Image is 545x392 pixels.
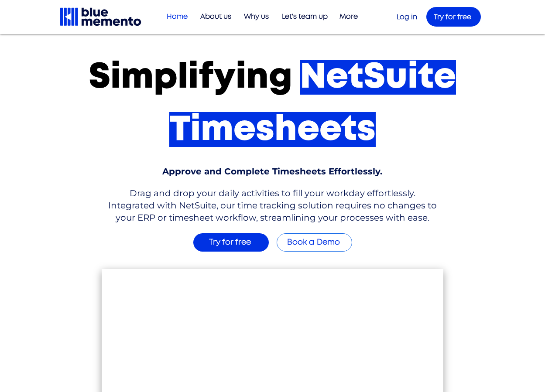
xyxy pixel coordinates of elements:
[287,239,340,246] span: Book a Demo
[108,188,437,223] span: Drag and drop your daily activities to fill your workday effortlessly. Integrated with NetSuite, ...
[192,10,236,24] a: About us
[434,14,471,20] span: Try for free
[159,10,192,24] a: Home
[89,60,292,95] span: Simplifying
[193,233,269,252] a: Try for free
[278,10,332,24] p: Let's team up
[397,14,417,20] a: Log in
[240,10,273,24] p: Why us
[273,10,332,24] a: Let's team up
[169,60,456,147] span: NetSuite Timesheets
[162,10,192,24] p: Home
[59,7,142,27] img: Blue Memento black logo
[236,10,273,24] a: Why us
[335,10,362,24] p: More
[159,10,362,24] nav: Site
[196,10,236,24] p: About us
[209,239,251,246] span: Try for free
[277,233,352,252] a: Book a Demo
[162,166,382,177] span: Approve and Complete Timesheets Effortlessly.
[426,7,481,27] a: Try for free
